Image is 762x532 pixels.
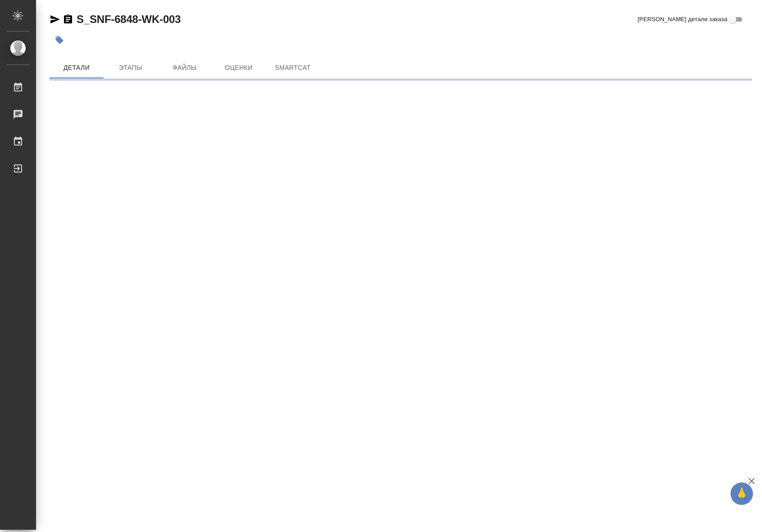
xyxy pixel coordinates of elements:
button: Добавить тэг [50,30,69,50]
span: Этапы [109,62,152,73]
button: Скопировать ссылку [63,14,73,25]
span: Файлы [163,62,206,73]
a: S_SNF-6848-WK-003 [77,13,181,25]
span: Оценки [217,62,260,73]
span: [PERSON_NAME] детали заказа [638,15,727,24]
span: Детали [55,62,98,73]
span: 🙏 [734,484,749,503]
button: Скопировать ссылку для ЯМессенджера [50,14,60,25]
button: 🙏 [730,482,753,505]
span: SmartCat [271,62,314,73]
